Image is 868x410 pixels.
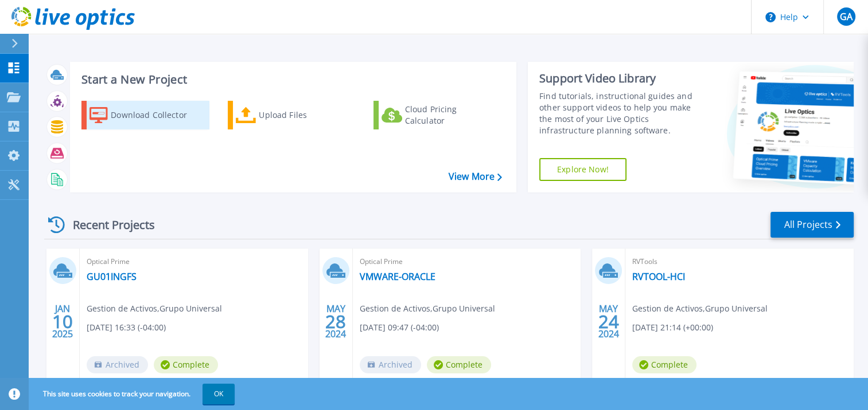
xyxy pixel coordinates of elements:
span: 28 [325,317,346,326]
span: 10 [52,317,73,326]
a: All Projects [770,212,854,238]
a: Cloud Pricing Calculator [373,101,501,129]
span: Archived [87,356,148,373]
span: Gestion de Activos , Grupo Universal [360,302,495,315]
div: MAY 2024 [598,301,620,342]
span: Complete [427,356,491,373]
span: RVTools [632,255,847,268]
span: This site uses cookies to track your navigation. [32,384,235,404]
span: Project ID: 2754144 [228,376,299,388]
a: Download Collector [81,101,209,129]
span: 24 [598,317,619,326]
span: Project ID: 2511256 [774,376,845,388]
div: MAY 2024 [325,301,347,342]
a: Explore Now! [539,158,626,181]
div: Cloud Pricing Calculator [405,104,497,127]
span: Complete [154,356,218,373]
button: OK [203,384,235,404]
a: VMWARE-ORACLE [360,271,435,282]
span: [DATE] 16:33 (-04:00) [87,321,166,334]
div: Upload Files [259,104,351,127]
a: RVTOOL-HCI [632,271,685,282]
div: JAN 2025 [52,301,73,342]
div: Download Collector [111,104,203,127]
span: Optical Prime [360,255,574,268]
div: Support Video Library [539,71,703,86]
a: View More [449,171,502,182]
span: Project ID: 2515046 [501,376,572,388]
a: GU01INGFS [87,271,137,282]
span: GA [839,12,852,21]
div: Find tutorials, instructional guides and other support videos to help you make the most of your L... [539,90,703,136]
span: Archived [360,356,421,373]
span: Gestion de Activos , Grupo Universal [87,302,222,315]
span: Complete [632,356,696,373]
div: Recent Projects [44,211,170,239]
a: Upload Files [228,101,356,129]
span: Gestion de Activos , Grupo Universal [632,302,768,315]
h3: Start a New Project [81,73,501,86]
span: [DATE] 21:14 (+00:00) [632,321,713,334]
span: [DATE] 09:47 (-04:00) [360,321,439,334]
span: Optical Prime [87,255,301,268]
